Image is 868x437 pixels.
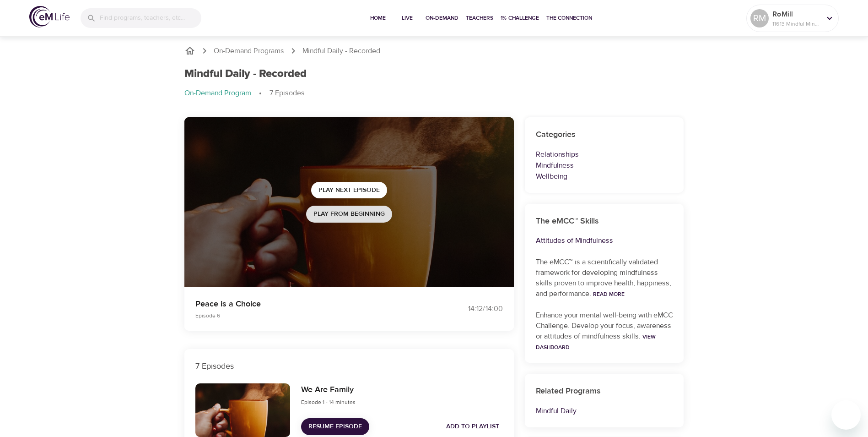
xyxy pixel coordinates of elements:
div: RM [750,9,769,27]
p: Enhance your mental well-being with eMCC Challenge. Develop your focus, awareness or attitudes of... [536,310,673,352]
p: Attitudes of Mindfulness [536,235,673,246]
span: Play from beginning [313,208,385,220]
span: The Connection [546,13,592,23]
span: Add to Playlist [446,421,499,432]
h6: Categories [536,128,673,142]
button: Resume Episode [301,418,369,435]
h6: We Are Family [301,383,356,397]
nav: breadcrumb [184,45,684,56]
a: Mindful Daily [536,406,577,415]
span: 1% Challenge [501,13,539,23]
span: Home [367,13,389,23]
h1: Mindful Daily - Recorded [184,67,307,81]
span: On-Demand [426,13,458,23]
span: Teachers [466,13,493,23]
p: Wellbeing [536,171,673,182]
p: The eMCC™ is a scientifically validated framework for developing mindfulness skills proven to imp... [536,257,673,299]
span: Resume Episode [308,421,362,432]
button: Play Next Episode [311,182,387,199]
p: Relationships [536,149,673,160]
a: On-Demand Programs [214,46,284,56]
button: Play from beginning [306,206,392,223]
p: 7 Episodes [195,360,503,372]
a: Read More [593,290,625,298]
h6: Related Programs [536,385,673,398]
p: 11613 Mindful Minutes [772,20,821,28]
p: 7 Episodes [270,88,305,98]
button: Add to Playlist [442,418,503,435]
p: RoMill [772,9,821,20]
nav: breadcrumb [184,88,684,99]
iframe: Button to launch messaging window [831,400,861,430]
p: On-Demand Program [184,88,251,98]
span: Live [396,13,418,23]
p: Episode 6 [195,311,423,320]
span: Play Next Episode [318,185,380,196]
img: logo [29,6,70,27]
input: Find programs, teachers, etc... [100,8,201,28]
h6: The eMCC™ Skills [536,215,673,228]
span: Episode 1 - 14 minutes [301,399,356,406]
div: 14:12 / 14:00 [434,304,503,314]
p: Peace is a Choice [195,298,423,310]
p: Mindful Daily - Recorded [302,46,380,56]
a: View Dashboard [536,333,656,351]
p: Mindfulness [536,160,673,171]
